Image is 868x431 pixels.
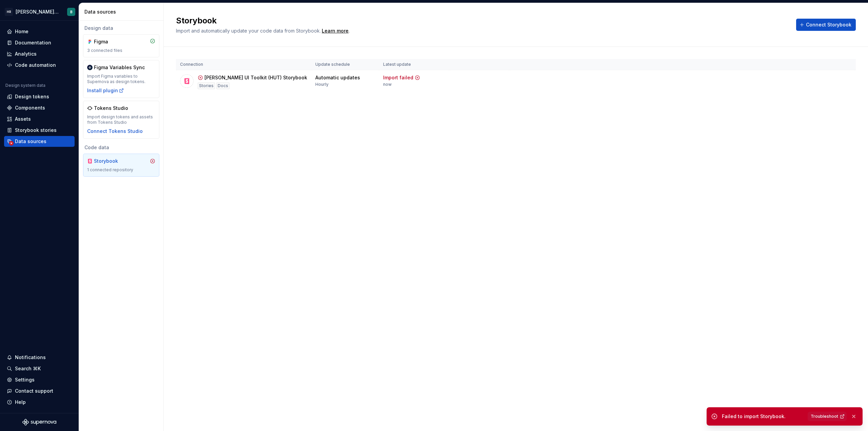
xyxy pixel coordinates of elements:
button: Connect Tokens Studio [87,128,143,135]
button: Install plugin [87,87,124,94]
th: Update schedule [311,59,379,70]
div: Help [15,399,26,406]
div: B [70,9,73,15]
div: Figma [94,38,126,45]
button: Notifications [4,352,75,363]
a: Tokens StudioImport design tokens and assets from Tokens StudioConnect Tokens Studio [83,101,159,139]
div: Documentation [15,39,51,46]
a: Data sources [4,136,75,147]
h2: Storybook [176,15,788,26]
span: Troubleshoot [811,414,838,419]
div: Docs [216,82,230,89]
div: Automatic updates [315,74,360,81]
div: Design data [83,25,159,32]
a: Learn more [322,27,349,34]
div: Hourly [315,82,329,87]
span: Import and automatically update your code data from Storybook. [176,28,321,34]
div: Import failed [383,74,413,81]
div: Contact support [15,388,53,394]
div: Figma Variables Sync [94,64,145,71]
div: 3 connected files [87,48,155,53]
div: Import Figma variables to Supernova as design tokens. [87,74,155,84]
span: Connect Storybook [806,21,851,28]
a: Troubleshoot [808,412,847,421]
th: Latest update [379,59,450,70]
a: Figma3 connected files [83,34,159,57]
div: Data sources [15,138,46,145]
a: Code automation [4,60,75,71]
div: [PERSON_NAME] UI Toolkit (HUT) [16,8,59,15]
button: Search ⌘K [4,363,75,374]
div: Home [15,28,28,35]
div: Assets [15,116,31,122]
span: . [321,28,350,34]
div: Design system data [5,83,45,88]
div: Code data [83,144,159,151]
a: Settings [4,374,75,385]
th: Connection [176,59,311,70]
div: 1 connected repository [87,167,155,173]
div: Stories [198,82,215,89]
a: Components [4,102,75,113]
button: Connect Storybook [796,19,856,31]
button: Help [4,397,75,408]
div: Components [15,104,45,111]
svg: Supernova Logo [22,419,56,426]
a: Home [4,26,75,37]
div: Failed to import Storybook. [722,413,804,420]
div: Storybook [94,158,126,164]
div: Storybook stories [15,127,57,134]
div: Search ⌘K [15,365,41,372]
a: Storybook1 connected repository [83,154,159,177]
a: Analytics [4,48,75,59]
div: HR [5,8,13,16]
button: Contact support [4,386,75,396]
div: Settings [15,376,35,383]
a: Storybook stories [4,125,75,136]
a: Assets [4,114,75,124]
button: HR[PERSON_NAME] UI Toolkit (HUT)B [1,4,77,19]
div: Code automation [15,62,56,68]
div: Analytics [15,51,37,57]
div: Design tokens [15,93,49,100]
div: [PERSON_NAME] UI Toolkit (HUT) Storybook [204,74,307,81]
div: Tokens Studio [94,105,128,112]
div: Notifications [15,354,46,361]
div: Data sources [84,8,161,15]
div: now [383,82,392,87]
div: Import design tokens and assets from Tokens Studio [87,114,155,125]
a: Figma Variables SyncImport Figma variables to Supernova as design tokens.Install plugin [83,60,159,98]
a: Documentation [4,37,75,48]
a: Design tokens [4,91,75,102]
